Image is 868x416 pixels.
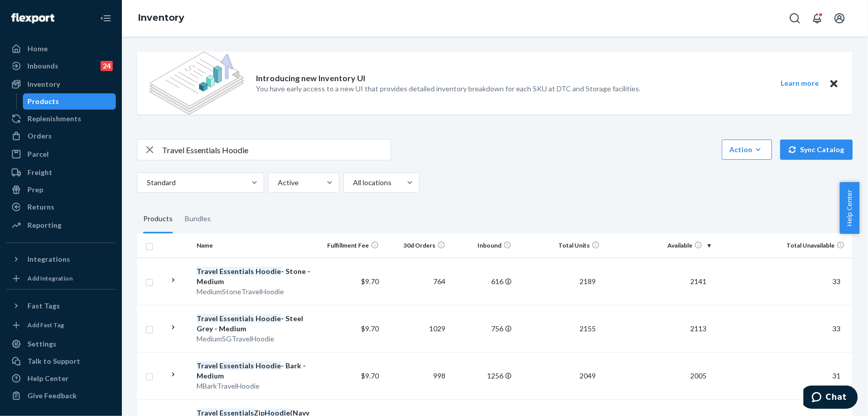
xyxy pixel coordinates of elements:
[383,233,449,258] th: 30d Orders
[6,271,116,285] a: Add Integration
[686,371,711,380] span: 2005
[219,314,254,323] em: Essentials
[6,182,116,198] a: Prep
[828,371,845,380] span: 31
[197,361,218,370] em: Travel
[785,8,805,28] button: Open Search Box
[449,352,516,399] td: 1256
[6,298,116,314] button: Fast Tags
[197,267,218,275] em: Travel
[256,84,640,94] p: You have early access to a new UI that provides detailed inventory breakdown for each SKU at DTC ...
[146,178,147,188] input: Standard
[6,353,116,369] button: Talk to Support
[162,140,391,160] input: Search inventory by name or sku
[197,314,313,334] div: - Steel Grey - Medium
[575,371,600,380] span: 2049
[27,114,81,124] div: Replenishments
[11,13,54,23] img: Flexport logo
[686,324,711,333] span: 2113
[686,277,711,286] span: 2141
[361,277,379,286] span: $9.70
[317,233,383,258] th: Fulfillment Fee
[197,361,313,381] div: - Bark - Medium
[828,324,845,333] span: 33
[840,182,859,234] span: Help Center
[27,373,69,384] div: Help Center
[95,8,116,28] button: Close Navigation
[6,76,116,92] a: Inventory
[6,336,116,352] a: Settings
[197,381,313,391] div: MBarkTravelHoodie
[27,301,60,311] div: Fast Tags
[449,305,516,352] td: 756
[827,77,841,90] button: Close
[255,361,281,370] em: Hoodie
[27,44,48,54] div: Home
[27,220,61,230] div: Reporting
[575,324,600,333] span: 2155
[27,391,77,401] div: Give Feedback
[27,202,54,212] div: Returns
[6,217,116,233] a: Reporting
[101,61,113,71] div: 24
[6,251,116,267] button: Integrations
[23,93,116,110] a: Products
[6,199,116,215] a: Returns
[27,79,60,89] div: Inventory
[6,164,116,181] a: Freight
[27,149,49,159] div: Parcel
[803,386,858,411] iframe: Opens a widget where you can chat to one of our agents
[6,128,116,144] a: Orders
[6,388,116,404] button: Give Feedback
[219,361,254,370] em: Essentials
[780,140,853,160] button: Sync Catalog
[449,233,516,258] th: Inbound
[807,8,827,28] button: Open notifications
[27,167,52,178] div: Freight
[192,233,317,258] th: Name
[255,267,281,275] em: Hoodie
[383,352,449,399] td: 998
[829,8,850,28] button: Open account menu
[6,111,116,127] a: Replenishments
[219,267,254,275] em: Essentials
[27,339,56,349] div: Settings
[715,233,853,258] th: Total Unavailable
[277,178,278,188] input: Active
[27,356,80,366] div: Talk to Support
[255,314,281,323] em: Hoodie
[27,131,52,141] div: Orders
[27,61,58,71] div: Inbounds
[27,274,73,283] div: Add Integration
[27,254,70,264] div: Integrations
[27,185,43,195] div: Prep
[149,52,244,115] img: new-reports-banner-icon.82668bd98b6a51aee86340f2a7b77ae3.png
[516,233,604,258] th: Total Units
[197,287,313,297] div: MediumStoneTravelHoodie
[722,140,772,160] button: Action
[197,334,313,344] div: MediumSGTravelHoodie
[138,12,184,23] a: Inventory
[575,277,600,286] span: 2189
[6,58,116,74] a: Inbounds24
[197,266,313,287] div: - Stone - Medium
[6,146,116,162] a: Parcel
[352,178,353,188] input: All locations
[361,324,379,333] span: $9.70
[28,96,59,107] div: Products
[361,371,379,380] span: $9.70
[449,258,516,305] td: 616
[775,77,825,90] button: Learn more
[6,318,116,332] a: Add Fast Tag
[185,205,211,233] div: Bundles
[828,277,845,286] span: 33
[6,41,116,57] a: Home
[130,4,192,33] ol: breadcrumbs
[143,205,173,233] div: Products
[197,314,218,323] em: Travel
[383,258,449,305] td: 764
[6,370,116,387] a: Help Center
[27,321,64,329] div: Add Fast Tag
[383,305,449,352] td: 1029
